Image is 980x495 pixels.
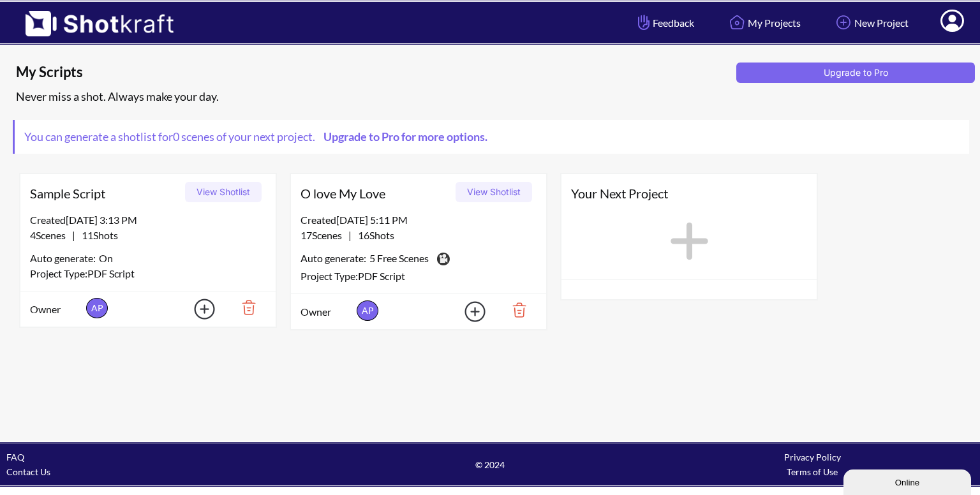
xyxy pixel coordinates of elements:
span: Owner [301,304,353,320]
button: Upgrade to Pro [736,63,975,83]
span: Your Next Project [571,184,807,203]
span: 4 Scenes [30,229,72,241]
span: You can generate a shotlist for [15,120,503,154]
div: Created [DATE] 5:11 PM [301,212,537,228]
div: Never miss a shot. Always make your day. [13,86,974,107]
button: View Shotlist [185,182,262,202]
div: Project Type: PDF Script [30,266,266,281]
span: O love My Love [301,184,451,203]
span: Auto generate: [301,251,369,269]
a: FAQ [6,452,24,462]
img: Add Icon [174,295,219,323]
a: My Projects [716,6,810,40]
span: | [301,228,394,243]
img: Add Icon [833,11,854,33]
a: Upgrade to Pro for more options. [315,129,494,144]
span: AP [357,300,378,321]
img: Camera Icon [434,249,452,269]
span: On [99,251,113,266]
a: Contact Us [6,466,50,477]
span: 17 Scenes [301,229,348,241]
span: Feedback [635,15,694,30]
span: 11 Shots [75,229,118,241]
button: View Shotlist [456,182,532,202]
img: Home Icon [726,11,748,33]
span: 16 Shots [352,229,394,241]
div: Privacy Policy [651,450,974,464]
span: AP [86,298,108,318]
span: My Scripts [16,63,732,82]
iframe: chat widget [843,467,974,495]
span: Auto generate: [30,251,99,266]
span: 5 Free Scenes [369,251,429,269]
img: Hand Icon [635,11,653,33]
img: Trash Icon [222,297,266,318]
div: Terms of Use [651,464,974,479]
div: Created [DATE] 3:13 PM [30,212,266,228]
span: © 2024 [329,457,651,472]
span: Sample Script [30,184,181,203]
img: Trash Icon [493,299,537,321]
img: Add Icon [445,297,489,326]
span: | [30,228,118,243]
div: Project Type: PDF Script [301,269,537,284]
span: 0 scenes of your next project. [173,129,494,144]
span: Owner [30,302,83,317]
a: New Project [823,6,918,40]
